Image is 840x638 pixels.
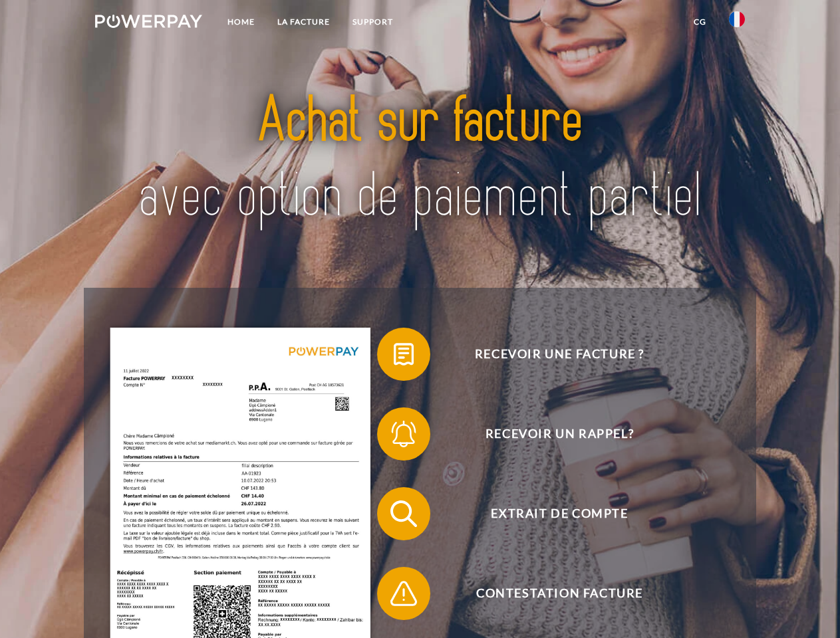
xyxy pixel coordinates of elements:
[396,407,722,461] span: Recevoir un rappel?
[266,10,341,34] a: LA FACTURE
[387,417,420,451] img: qb_bell.svg
[729,11,745,27] img: fr
[682,10,718,34] a: CG
[377,487,723,540] button: Extrait de compte
[377,407,723,461] button: Recevoir un rappel?
[387,497,420,530] img: qb_search.svg
[387,577,420,610] img: qb_warning.svg
[396,487,722,540] span: Extrait de compte
[341,10,404,34] a: Support
[377,328,723,381] button: Recevoir une facture ?
[387,338,420,371] img: qb_bill.svg
[377,567,723,620] button: Contestation Facture
[95,15,202,28] img: logo-powerpay-white.svg
[396,328,722,381] span: Recevoir une facture ?
[396,567,722,620] span: Contestation Facture
[216,10,266,34] a: Home
[127,64,713,255] img: title-powerpay_fr.svg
